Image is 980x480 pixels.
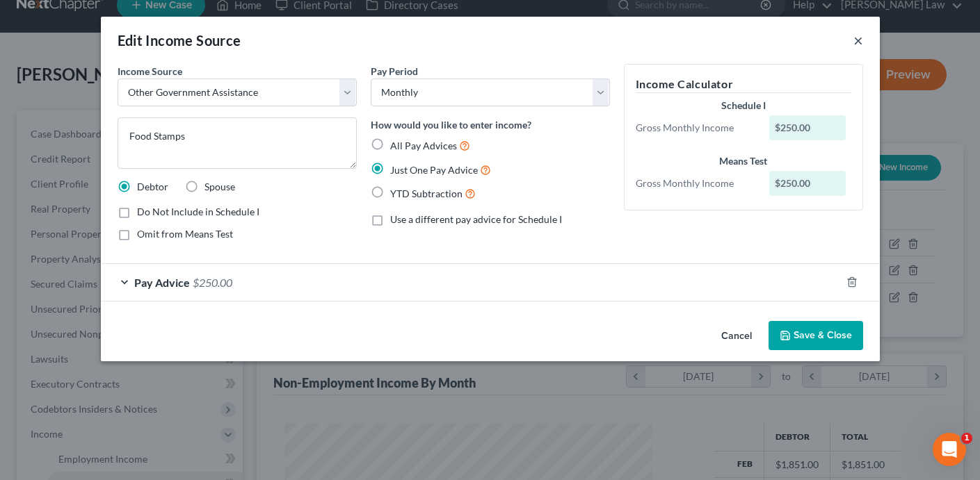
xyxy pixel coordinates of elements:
[390,213,562,225] span: Use a different pay advice for Schedule I
[769,171,846,196] div: $250.00
[853,32,863,49] button: ×
[390,140,457,151] span: All Pay Advices
[193,276,232,289] span: $250.00
[933,433,966,466] iframe: Intercom live chat
[710,322,763,350] button: Cancel
[204,181,235,192] span: Spouse
[371,64,418,78] label: Pay Period
[769,115,846,140] div: $250.00
[137,206,259,217] span: Do Not Include in Schedule I
[636,154,851,168] div: Means Test
[629,121,763,135] div: Gross Monthly Income
[629,176,763,190] div: Gross Monthly Income
[390,164,478,176] span: Just One Pay Advice
[769,321,863,350] button: Save & Close
[636,99,851,113] div: Schedule I
[137,181,168,192] span: Debtor
[371,117,531,132] label: How would you like to enter income?
[390,188,463,199] span: YTD Subtraction
[118,31,241,50] div: Edit Income Source
[636,76,851,93] h5: Income Calculator
[118,65,182,77] span: Income Source
[137,228,233,240] span: Omit from Means Test
[961,433,972,444] span: 1
[134,276,190,289] span: Pay Advice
